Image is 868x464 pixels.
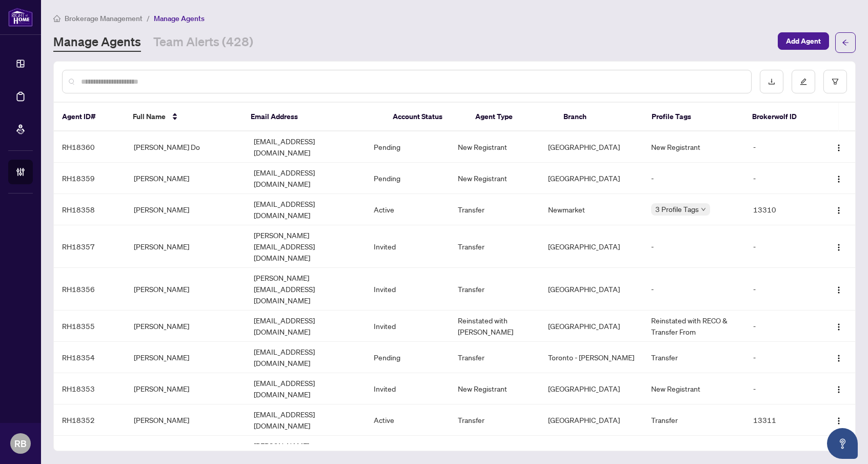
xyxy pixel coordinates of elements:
[154,14,205,23] span: Manage Agents
[126,194,246,225] td: [PERSON_NAME]
[243,103,385,131] th: Email Address
[540,268,643,311] td: [GEOGRAPHIC_DATA]
[246,131,366,163] td: [EMAIL_ADDRESS][DOMAIN_NAME]
[366,373,450,404] td: Invited
[540,311,643,342] td: [GEOGRAPHIC_DATA]
[246,373,366,404] td: [EMAIL_ADDRESS][DOMAIN_NAME]
[54,342,126,373] td: RH18354
[643,404,745,436] td: Transfer
[540,404,643,436] td: [GEOGRAPHIC_DATA]
[54,268,126,311] td: RH18356
[643,131,745,163] td: New Registrant
[126,163,246,194] td: [PERSON_NAME]
[643,163,745,194] td: -
[366,311,450,342] td: Invited
[800,78,807,85] span: edit
[126,131,246,163] td: [PERSON_NAME] Do
[831,139,847,155] button: Logo
[126,311,246,342] td: [PERSON_NAME]
[555,103,643,131] th: Branch
[745,404,817,436] td: 13311
[450,404,539,436] td: Transfer
[835,243,843,252] img: Logo
[842,39,849,46] span: arrow-left
[831,412,847,428] button: Logo
[745,311,817,342] td: -
[246,342,366,373] td: [EMAIL_ADDRESS][DOMAIN_NAME]
[745,268,817,311] td: -
[792,70,815,93] button: edit
[831,380,847,397] button: Logo
[8,8,33,27] img: logo
[786,33,821,49] span: Add Agent
[823,70,847,93] button: filter
[835,417,843,425] img: Logo
[126,268,246,311] td: [PERSON_NAME]
[745,163,817,194] td: -
[467,103,555,131] th: Agent Type
[835,323,843,331] img: Logo
[835,206,843,215] img: Logo
[133,111,166,122] span: Full Name
[450,225,539,268] td: Transfer
[768,78,775,85] span: download
[835,354,843,362] img: Logo
[450,342,539,373] td: Transfer
[246,268,366,311] td: [PERSON_NAME][EMAIL_ADDRESS][DOMAIN_NAME]
[450,194,539,225] td: Transfer
[54,194,126,225] td: RH18358
[246,311,366,342] td: [EMAIL_ADDRESS][DOMAIN_NAME]
[53,15,60,22] span: home
[246,225,366,268] td: [PERSON_NAME][EMAIL_ADDRESS][DOMAIN_NAME]
[54,373,126,404] td: RH18353
[366,163,450,194] td: Pending
[540,163,643,194] td: [GEOGRAPHIC_DATA]
[701,207,706,212] span: down
[540,342,643,373] td: Toronto - [PERSON_NAME]
[827,428,858,459] button: Open asap
[744,103,815,131] th: Brokerwolf ID
[643,225,745,268] td: -
[126,404,246,436] td: [PERSON_NAME]
[831,281,847,297] button: Logo
[54,311,126,342] td: RH18355
[54,103,125,131] th: Agent ID#
[835,175,843,183] img: Logo
[831,201,847,218] button: Logo
[65,14,143,23] span: Brokerage Management
[54,163,126,194] td: RH18359
[540,194,643,225] td: Newmarket
[778,32,829,50] button: Add Agent
[246,194,366,225] td: [EMAIL_ADDRESS][DOMAIN_NAME]
[745,373,817,404] td: -
[450,131,539,163] td: New Registrant
[831,318,847,334] button: Logo
[366,268,450,311] td: Invited
[366,342,450,373] td: Pending
[835,286,843,294] img: Logo
[835,385,843,394] img: Logo
[147,12,150,24] li: /
[832,78,839,85] span: filter
[655,203,699,215] span: 3 Profile Tags
[745,342,817,373] td: -
[366,225,450,268] td: Invited
[643,373,745,404] td: New Registrant
[450,311,539,342] td: Reinstated with [PERSON_NAME]
[54,404,126,436] td: RH18352
[643,311,745,342] td: Reinstated with RECO & Transfer From
[246,404,366,436] td: [EMAIL_ADDRESS][DOMAIN_NAME]
[745,131,817,163] td: -
[14,436,27,451] span: RB
[366,404,450,436] td: Active
[54,131,126,163] td: RH18360
[366,131,450,163] td: Pending
[643,342,745,373] td: Transfer
[831,349,847,365] button: Logo
[126,225,246,268] td: [PERSON_NAME]
[125,103,243,131] th: Full Name
[450,268,539,311] td: Transfer
[126,373,246,404] td: [PERSON_NAME]
[53,33,141,52] a: Manage Agents
[153,33,253,52] a: Team Alerts (428)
